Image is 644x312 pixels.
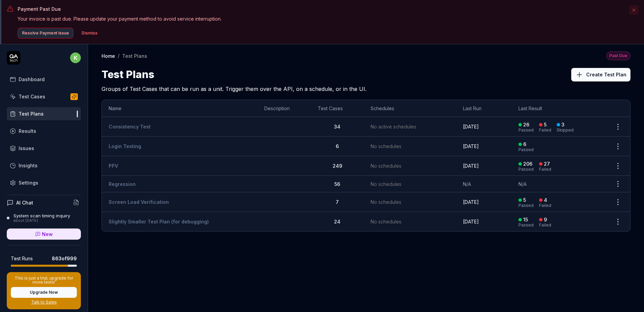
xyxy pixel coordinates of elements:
[7,229,81,240] a: New
[463,219,479,224] time: [DATE]
[109,143,141,149] a: Login Testing
[606,51,630,60] button: Past Due
[518,223,534,227] div: Passed
[102,52,115,59] a: Home
[18,15,625,22] p: Your invoice is past due. Please update your payment method to avoid service interruption.
[19,127,36,135] div: Results
[19,93,45,100] div: Test Cases
[70,51,81,65] button: k
[336,143,339,149] span: 6
[539,223,551,227] div: Failed
[11,276,77,284] p: This is just a trial, upgrade for more tests!
[7,159,81,172] a: Insights
[7,73,81,86] a: Dashboard
[102,82,630,93] h2: Groups of Test Cases that can be run as a unit. Trigger them over the API, on a schedule, or in t...
[456,100,512,117] th: Last Run
[606,51,630,60] div: Past Due
[539,203,551,208] div: Failed
[463,124,479,129] time: [DATE]
[544,217,547,223] div: 9
[258,100,311,117] th: Description
[122,52,147,59] div: Test Plans
[311,100,364,117] th: Test Cases
[7,176,81,189] a: Settings
[52,255,77,262] span: 863 of 999
[544,122,547,128] div: 5
[19,145,34,152] div: Issues
[7,90,81,103] a: Test Cases
[334,124,340,129] span: 34
[118,52,119,59] div: /
[371,198,401,206] span: No schedules
[463,163,479,169] time: [DATE]
[518,167,534,171] div: Passed
[42,231,53,238] span: New
[371,123,416,130] span: No active schedules
[518,181,527,187] span: N/A
[336,199,339,205] span: 7
[557,128,574,132] div: Skipped
[523,217,528,223] div: 15
[19,162,38,169] div: Insights
[371,162,401,169] span: No schedules
[7,213,81,223] a: System scan timing inquiryabout [DATE]
[7,124,81,138] a: Results
[539,128,551,132] div: Failed
[463,181,471,187] span: N/A
[523,161,532,167] div: 206
[371,181,401,188] span: No schedules
[334,181,340,187] span: 56
[7,142,81,155] a: Issues
[14,213,70,218] div: System scan timing inquiry
[333,163,342,169] span: 249
[16,199,33,206] h4: AI Chat
[523,197,526,203] div: 5
[523,141,526,147] div: 6
[19,76,45,83] div: Dashboard
[11,299,77,305] a: Talk to Sales
[371,218,401,225] span: No schedules
[18,5,625,13] h3: Payment Past Due
[561,122,564,128] div: 3
[544,161,550,167] div: 27
[463,143,479,149] time: [DATE]
[109,181,136,187] a: Regression
[544,197,547,203] div: 4
[102,67,154,82] h1: Test Plans
[70,52,81,63] span: k
[109,124,151,129] a: Consistency Test
[334,219,340,224] span: 24
[371,143,401,150] span: No schedules
[364,100,456,117] th: Schedules
[11,256,33,262] h5: Test Runs
[77,28,102,39] button: Dismiss
[19,179,38,186] div: Settings
[518,148,534,152] div: Passed
[523,122,529,128] div: 26
[7,107,81,120] a: Test Plans
[18,28,73,39] button: Resolve Payment Issue
[463,199,479,205] time: [DATE]
[102,100,258,117] th: Name
[571,68,630,81] button: Create Test Plan
[518,203,534,208] div: Passed
[512,100,606,117] th: Last Result
[11,287,77,298] button: Upgrade Now
[109,219,209,224] a: Slightly Smaller Test Plan (for debugging)
[109,199,169,205] a: Screen Load Verification
[518,128,534,132] div: Passed
[539,167,551,171] div: Failed
[14,218,70,223] div: about [DATE]
[19,110,44,117] div: Test Plans
[109,163,118,169] a: PPV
